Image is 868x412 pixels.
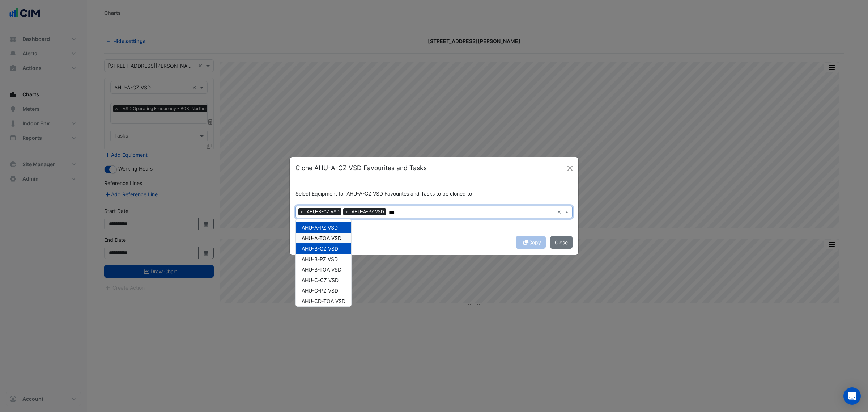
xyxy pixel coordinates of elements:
span: AHU-A-PZ VSD [302,224,338,231]
button: Close [550,236,573,249]
h5: Clone AHU-A-CZ VSD Favourites and Tasks [295,163,427,173]
span: AHU-B-TOA VSD [302,266,341,273]
span: AHU-CD-TOA VSD [302,298,345,304]
h6: Select Equipment for AHU-A-CZ VSD Favourites and Tasks to be cloned to [295,191,573,197]
span: AHU-B-CZ VSD [302,245,338,252]
div: Open Intercom Messenger [843,387,861,405]
span: AHU-A-TOA VSD [302,235,341,241]
span: AHU-C-PZ VSD [302,287,338,294]
span: AHU-B-PZ VSD [302,256,338,262]
span: Clear [557,208,563,216]
span: × [298,208,305,215]
span: AHU-A-PZ VSD [350,208,386,215]
span: AHU-B-CZ VSD [305,208,341,215]
ng-dropdown-panel: Options list [295,219,352,307]
span: AHU-C-CZ VSD [302,277,339,283]
span: × [343,208,350,215]
button: Close [565,163,575,174]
